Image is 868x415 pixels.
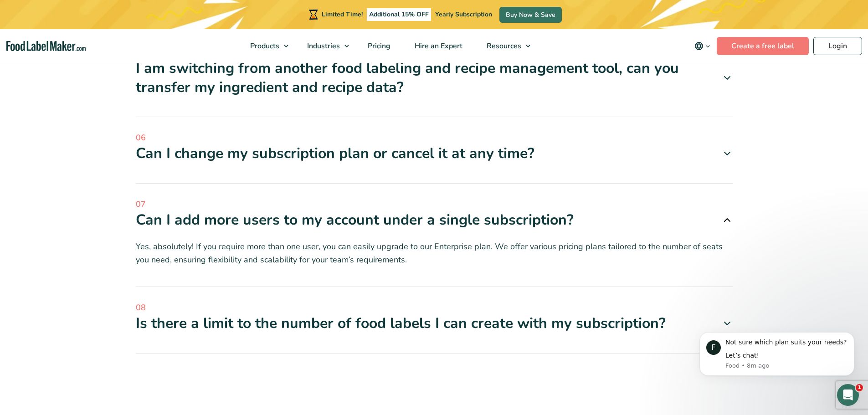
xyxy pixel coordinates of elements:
[136,198,733,230] a: 07 Can I add more users to my account under a single subscription?
[322,10,363,19] span: Limited Time!
[499,7,562,23] a: Buy Now & Save
[717,37,809,55] a: Create a free label
[136,302,733,314] span: 08
[295,29,354,63] a: Industries
[435,10,492,19] span: Yearly Subscription
[813,37,862,55] a: Login
[136,302,733,333] a: 08 Is there a limit to the number of food labels I can create with my subscription?
[403,29,473,63] a: Hire an Expert
[367,8,431,21] span: Additional 15% OFF
[136,198,733,210] span: 07
[475,29,535,63] a: Resources
[837,384,859,406] iframe: Intercom live chat
[365,41,391,51] span: Pricing
[304,41,341,51] span: Industries
[136,144,733,163] div: Can I change my subscription plan or cancel it at any time?
[136,132,733,163] a: 06 Can I change my subscription plan or cancel it at any time?
[136,314,733,333] div: Is there a limit to the number of food labels I can create with my subscription?
[136,210,733,230] div: Can I add more users to my account under a single subscription?
[136,46,733,97] a: 05 I am switching from another food labeling and recipe management tool, can you transfer my ingr...
[412,41,463,51] span: Hire an Expert
[856,384,863,391] span: 1
[356,29,401,63] a: Pricing
[686,318,868,390] iframe: Intercom notifications message
[484,41,522,51] span: Resources
[247,41,280,51] span: Products
[136,59,733,97] div: I am switching from another food labeling and recipe management tool, can you transfer my ingredi...
[136,240,733,266] p: Yes, absolutely! If you require more than one user, you can easily upgrade to our Enterprise plan...
[136,132,733,144] span: 06
[238,29,293,63] a: Products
